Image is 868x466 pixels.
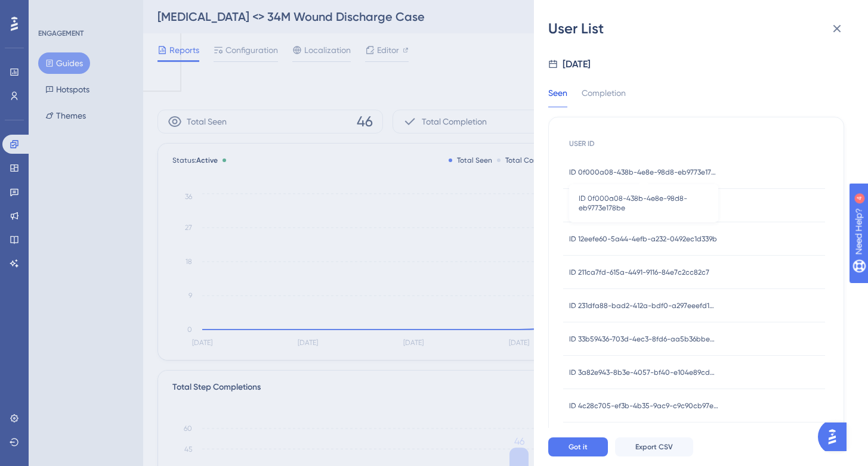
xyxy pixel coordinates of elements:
[569,334,718,344] span: ID 33b59436-703d-4ec3-8fd6-aa5b36bbeda9
[579,194,709,213] span: ID 0f000a08-438b-4e8e-98d8-eb9773e178be
[28,3,75,17] span: Need Help?
[83,6,87,15] div: 4
[569,401,718,411] span: ID 4c28c705-ef3b-4b35-9ac9-c9c90cb97e23
[569,301,718,310] span: ID 231dfa88-bad2-412a-bdf0-a297eeefd1b0
[582,86,626,107] div: Completion
[569,268,709,277] span: ID 211ca7fd-615a-4491-9116-84e7c2cc82c7
[569,139,595,148] span: USER ID
[569,234,717,244] span: ID 12eefe60-5a44-4efb-a232-0492ec1d339b
[818,419,854,455] iframe: UserGuiding AI Assistant Launcher
[548,19,854,38] div: User List
[569,167,718,177] span: ID 0f000a08-438b-4e8e-98d8-eb9773e178be
[615,437,693,456] button: Export CSV
[569,442,588,452] span: Got it
[569,368,718,377] span: ID 3a82e943-8b3e-4057-bf40-e104e89cde10
[563,57,591,72] div: [DATE]
[548,86,567,107] div: Seen
[635,442,673,452] span: Export CSV
[548,437,608,456] button: Got it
